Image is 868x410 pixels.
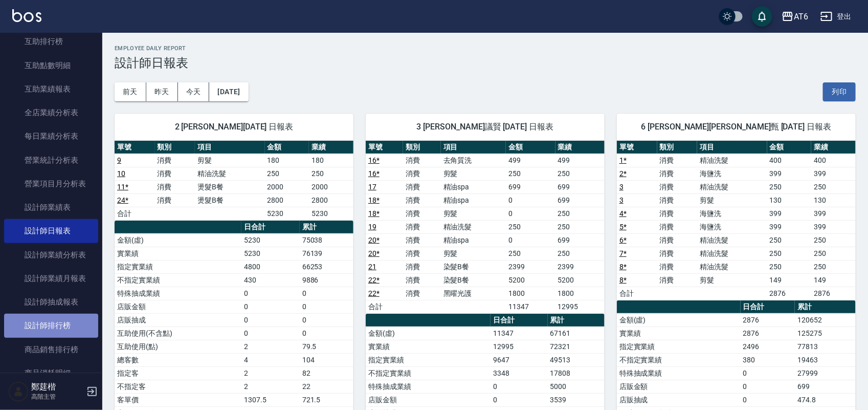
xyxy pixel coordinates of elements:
td: 消費 [657,247,698,260]
td: 66253 [300,260,353,273]
td: 27999 [795,366,856,380]
td: 0 [300,300,353,313]
a: 設計師排行榜 [4,314,98,337]
td: 250 [555,207,605,220]
td: 總客數 [115,353,241,366]
button: 前天 [115,82,146,101]
td: 特殊抽成業績 [115,287,241,300]
td: 2800 [309,193,353,207]
td: 精油洗髮 [697,180,767,193]
button: 列印 [823,82,856,101]
td: 2000 [265,180,309,193]
td: 250 [506,247,555,260]
td: 104 [300,353,353,366]
td: 精油洗髮 [697,247,767,260]
img: Person [8,381,29,402]
td: 474.8 [795,393,856,406]
td: 實業績 [366,340,491,353]
td: 不指定實業績 [366,366,491,380]
td: 店販金額 [115,300,241,313]
a: 3 [619,196,624,204]
a: 設計師業績分析表 [4,243,98,267]
th: 金額 [506,141,555,154]
td: 22 [300,380,353,393]
img: Logo [12,9,41,22]
th: 類別 [657,141,698,154]
td: 2876 [741,313,795,327]
td: 5200 [555,273,605,287]
td: 399 [811,167,856,180]
span: 2 [PERSON_NAME][DATE] 日報表 [127,122,341,132]
td: 19463 [795,353,856,366]
td: 17808 [548,366,605,380]
td: 消費 [403,207,440,220]
td: 2 [241,380,299,393]
td: 0 [300,313,353,327]
th: 單號 [115,141,155,154]
th: 項目 [441,141,506,154]
td: 指定實業績 [617,340,741,353]
h2: Employee Daily Report [115,45,856,52]
td: 250 [265,167,309,180]
a: 全店業績分析表 [4,101,98,124]
td: 剪髮 [441,247,506,260]
td: 0 [241,287,299,300]
td: 消費 [657,207,698,220]
a: 互助點數明細 [4,54,98,77]
td: 400 [767,154,812,167]
td: 消費 [403,247,440,260]
div: AT6 [794,10,808,23]
td: 2 [241,366,299,380]
td: 79.5 [300,340,353,353]
td: 0 [241,327,299,340]
td: 130 [811,193,856,207]
td: 0 [506,233,555,247]
td: 0 [241,313,299,327]
th: 類別 [155,141,195,154]
th: 業績 [309,141,353,154]
td: 250 [506,220,555,233]
td: 250 [811,233,856,247]
td: 250 [811,180,856,193]
td: 5230 [309,207,353,220]
th: 金額 [767,141,812,154]
td: 72321 [548,340,605,353]
td: 0 [491,393,547,406]
td: 9647 [491,353,547,366]
td: 消費 [657,220,698,233]
td: 燙髮B餐 [195,180,264,193]
td: 250 [767,233,812,247]
th: 單號 [366,141,403,154]
td: 4800 [241,260,299,273]
button: 今天 [178,82,210,101]
td: 消費 [657,167,698,180]
td: 實業績 [115,247,241,260]
td: 消費 [403,260,440,273]
td: 精油spa [441,233,506,247]
td: 721.5 [300,393,353,406]
td: 0 [741,366,795,380]
td: 消費 [657,260,698,273]
a: 17 [368,183,376,191]
td: 0 [741,380,795,393]
td: 3348 [491,366,547,380]
td: 黑曜光護 [441,287,506,300]
td: 1800 [555,287,605,300]
a: 每日業績分析表 [4,124,98,148]
td: 5200 [506,273,555,287]
td: 250 [309,167,353,180]
th: 日合計 [241,221,299,234]
td: 149 [811,273,856,287]
td: 67161 [548,327,605,340]
a: 19 [368,223,376,231]
td: 0 [506,207,555,220]
td: 699 [555,180,605,193]
td: 250 [555,247,605,260]
td: 2876 [811,287,856,300]
td: 399 [811,220,856,233]
td: 店販金額 [366,393,491,406]
th: 金額 [265,141,309,154]
td: 0 [506,193,555,207]
td: 店販金額 [617,380,741,393]
td: 11347 [491,327,547,340]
